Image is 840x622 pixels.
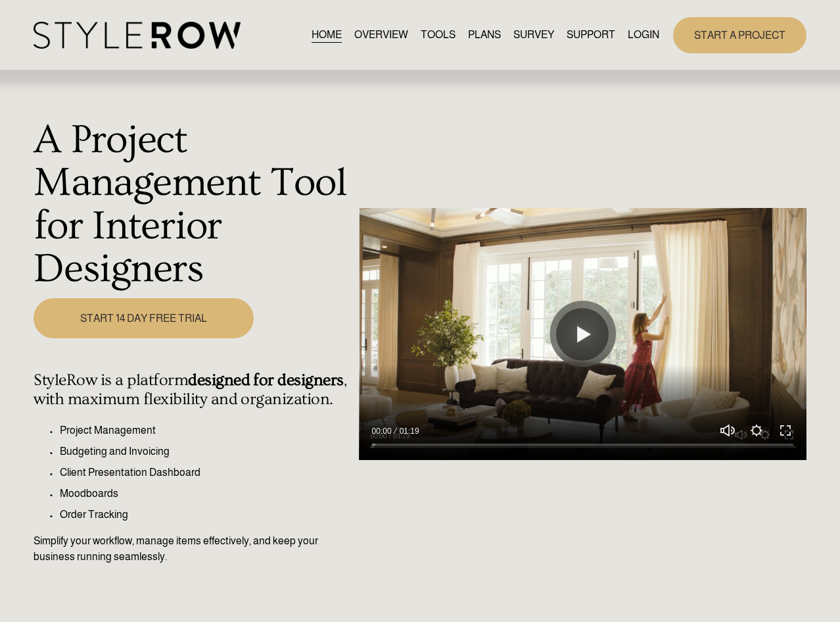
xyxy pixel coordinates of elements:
a: LOGIN [628,26,659,44]
strong: designed for designers [188,371,344,390]
a: folder dropdown [567,26,615,44]
a: HOME [312,26,342,44]
p: Simplify your workflow, manage items effectively, and keep your business running seamlessly. [34,533,351,565]
h1: A Project Management Tool for Interior Designers [34,118,351,291]
p: Client Presentation Dashboard [60,465,351,480]
a: PLANS [468,26,501,44]
a: START 14 DAY FREE TRIAL [34,298,254,339]
h4: StyleRow is a platform , with maximum flexibility and organization. [34,371,351,409]
a: TOOLS [421,26,455,44]
div: Duration [395,425,423,438]
div: Current time [372,425,395,438]
a: OVERVIEW [354,26,408,44]
a: START A PROJECT [673,17,806,53]
p: Order Tracking [60,507,351,523]
span: SUPPORT [567,27,615,43]
a: SURVEY [513,26,554,44]
p: Budgeting and Invoicing [60,444,351,459]
p: Moodboards [60,486,351,502]
p: Project Management [60,423,351,438]
img: StyleRow [34,22,241,49]
input: Seek [372,440,793,450]
button: Play [556,308,609,361]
